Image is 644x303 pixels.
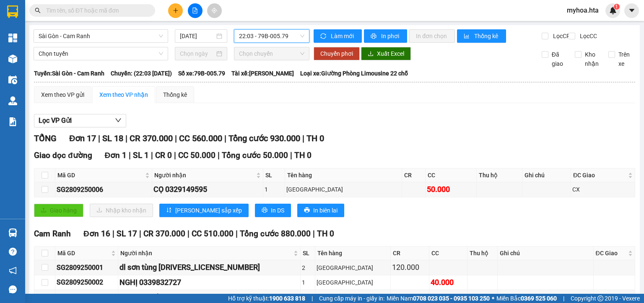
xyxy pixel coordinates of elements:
[319,294,384,303] span: Cung cấp máy in - giấy in:
[117,229,137,238] span: SL 17
[392,262,428,273] div: 120.000
[180,31,214,41] input: 28/09/2025
[174,150,176,160] span: |
[615,4,618,10] span: 1
[57,277,117,287] div: SG2809250002
[302,133,304,143] span: |
[34,70,104,77] b: Tuyến: Sài Gòn - Cam Ranh
[315,246,391,260] th: Tên hàng
[57,184,151,195] div: SG2809250006
[159,204,249,217] button: sort-ascending[PERSON_NAME] sắp xếp
[320,33,327,40] span: sync
[314,47,360,60] button: Chuyển phơi
[222,150,288,160] span: Tổng cước 50.000
[168,3,183,18] button: plus
[427,184,475,195] div: 50.000
[255,204,291,217] button: printerIn DS
[560,5,605,16] span: myhoa.hta
[312,294,313,303] span: |
[269,295,305,302] strong: 1900 633 818
[9,285,17,293] span: message
[120,249,292,258] span: Người nhận
[317,263,390,272] div: [GEOGRAPHIC_DATA]
[240,229,311,238] span: Tổng cước 880.000
[55,275,118,290] td: SG2809250002
[609,7,617,14] img: icon-new-feature
[409,29,455,43] button: In đơn chọn
[576,31,598,41] span: Lọc CC
[166,207,172,214] span: sort-ascending
[392,291,428,303] div: 40.000
[98,133,100,143] span: |
[314,29,362,43] button: syncLàm mới
[8,75,17,84] img: warehouse-icon
[492,297,494,300] span: ⚪️
[34,114,126,127] button: Lọc VP Gửi
[426,168,476,182] th: CC
[8,228,17,237] img: warehouse-icon
[57,292,117,303] div: SG2809250003
[429,246,468,260] th: CC
[239,30,305,42] span: 22:03 - 79B-005.79
[391,246,429,260] th: CR
[34,150,92,160] span: Giao dọc đường
[180,49,214,58] input: Chọn ngày
[90,204,153,217] button: downloadNhập kho nhận
[313,206,338,215] span: In biên lai
[175,206,242,215] span: [PERSON_NAME] sắp xếp
[297,204,344,217] button: printerIn biên lai
[457,29,506,43] button: bar-chartThống kê
[285,168,402,182] th: Tên hàng
[8,54,17,63] img: warehouse-icon
[112,229,114,238] span: |
[628,7,636,14] span: caret-down
[187,229,190,238] span: |
[294,150,312,160] span: TH 0
[239,47,305,60] span: Chọn chuyến
[371,33,378,40] span: printer
[55,182,152,197] td: SG2809250006
[39,30,163,42] span: Sài Gòn - Cam Ranh
[402,168,426,182] th: CR
[41,90,84,99] div: Xem theo VP gửi
[582,50,602,68] span: Kho nhận
[302,293,313,302] div: 1
[99,90,148,99] div: Xem theo VP nhận
[7,5,18,18] img: logo-vxr
[224,133,226,143] span: |
[236,229,238,238] span: |
[8,34,17,42] img: dashboard-icon
[496,294,557,303] span: Miền Bắc
[188,3,203,18] button: file-add
[522,168,571,182] th: Ghi chú
[304,207,310,214] span: printer
[229,133,300,143] span: Tổng cước 930.000
[119,262,299,273] div: dl sơn tùng [DRIVERS_LICENSE_NUMBER]
[154,171,254,180] span: Người nhận
[301,246,315,260] th: SL
[155,150,172,160] span: CR 0
[39,115,72,126] span: Lọc VP Gửi
[464,33,471,40] span: bar-chart
[178,69,225,78] span: Số xe: 79B-005.79
[313,229,315,238] span: |
[119,291,299,303] div: HUY ĐL SƠN 0906830872
[548,50,569,68] span: Đã giao
[139,229,141,238] span: |
[179,133,222,143] span: CC 560.000
[207,3,222,18] button: aim
[57,171,143,180] span: Mã GD
[143,229,185,238] span: CR 370.000
[596,249,626,258] span: ĐC Giao
[228,294,305,303] span: Hỗ trợ kỹ thuật:
[34,204,83,217] button: uploadGiao hàng
[265,185,284,194] div: 1
[211,8,217,13] span: aim
[8,117,17,126] img: solution-icon
[231,69,294,78] span: Tài xế: [PERSON_NAME]
[8,96,17,105] img: warehouse-icon
[130,133,173,143] span: CR 370.000
[624,3,639,18] button: caret-down
[317,229,334,238] span: TH 0
[34,133,57,143] span: TỔNG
